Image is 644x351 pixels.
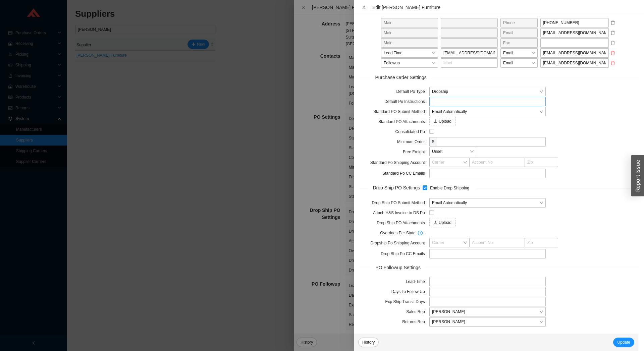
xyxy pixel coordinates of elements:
span: Enable Drop Shipping [427,185,472,191]
span: Followup [384,59,435,67]
label: Sales Rep [406,307,429,316]
span: Unset [432,147,474,156]
span: upload [433,220,437,225]
button: Overrides Per State [416,228,425,238]
span: Lead Time [384,49,435,57]
label: Drop Ship PO Attachments [377,218,429,228]
button: uploadUpload [429,117,455,126]
label: Days To Follow Up [391,287,429,296]
label: Attach H&S Invoice to DS Po [373,208,429,218]
span: upload [433,119,437,124]
span: plus-circle [416,231,425,235]
span: Lea Azerad [432,317,543,326]
button: delete [609,38,617,48]
label: Returns Rep [402,317,429,327]
button: uploadUpload [429,218,455,227]
span: Email [503,59,535,67]
span: History [362,339,375,346]
button: delete [609,18,617,27]
label: Standard Po CC Emails [382,169,429,178]
span: Layla Pincus [432,307,543,316]
span: Upload [439,118,451,125]
label: Minimum Order [397,137,429,147]
label: Default Po Instructions [384,97,429,106]
input: Zip [525,238,558,247]
button: delete [609,58,617,68]
span: delete [609,61,617,65]
span: Email [503,49,535,57]
span: Dropship [432,87,543,96]
span: PO Followup Settings [371,264,425,272]
input: contact [540,48,609,58]
label: Standard PO Submit Method [373,107,429,116]
span: Invoice Settings [371,332,414,340]
button: Update [613,338,634,347]
label: Exp Ship Transit Days [385,297,429,306]
label: Default Po Type [396,87,429,96]
label: Drop Ship Po CC Emails [381,249,429,258]
span: Overrides Per State [380,228,425,238]
label: Standard Po Shipping Account [370,158,429,167]
button: delete [609,28,617,38]
label: Dropship Po Shipping Account [371,238,429,248]
span: Purchase Order Settings [371,74,431,81]
span: Upload [439,219,451,226]
button: delete [609,48,617,58]
button: Close [360,5,368,10]
span: close [362,5,366,10]
div: Drop Ship PO Settings [373,183,472,193]
span: Email Automatically [432,198,543,207]
span: $ [429,137,437,147]
span: delete [609,51,617,55]
input: Zip [525,158,558,167]
label: Free Freight [403,147,429,157]
label: Standard PO Attachments [378,117,429,126]
label: Lead-Time [406,277,429,286]
input: label [441,48,498,58]
input: label [441,58,498,68]
input: Account No [469,158,525,167]
input: Account No [469,238,525,247]
span: Email Automatically [432,107,543,116]
button: History [358,338,379,347]
input: contact [540,58,609,68]
label: Drop Ship PO Submit Method [372,198,429,208]
span: Update [617,339,630,346]
label: Consolidated Po [395,127,429,136]
div: Edit [PERSON_NAME] Furniture [372,4,639,11]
